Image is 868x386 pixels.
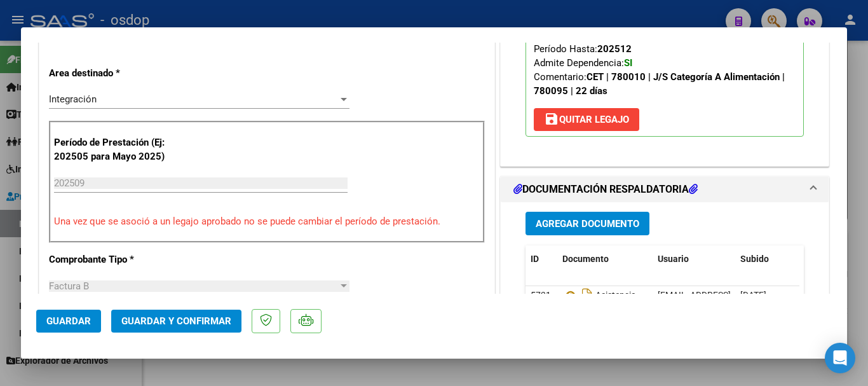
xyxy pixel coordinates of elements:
strong: CET | 780010 | J/S Categoría A Alimentación | 780095 | 22 días [534,71,785,97]
span: CUIL: Nombre y Apellido: Período Desde: Período Hasta: Admite Dependencia: [534,1,785,97]
span: Usuario [658,254,689,264]
span: 5731 [531,290,551,300]
p: Comprobante Tipo * [49,252,180,267]
button: Agregar Documento [526,212,649,235]
p: Una vez que se asoció a un legajo aprobado no se puede cambiar el período de prestación. [54,214,480,229]
span: Integración [49,93,97,105]
span: Factura B [49,280,89,292]
span: Comentario: [534,71,785,97]
datatable-header-cell: Documento [557,245,653,273]
span: ID [531,254,539,264]
button: Guardar [36,310,101,333]
p: Período de Prestación (Ej: 202505 para Mayo 2025) [54,135,182,164]
button: Quitar Legajo [534,108,639,131]
span: Agregar Documento [536,218,639,230]
span: Subido [740,254,769,264]
span: Asistencia [562,290,636,300]
strong: 202512 [597,43,632,55]
datatable-header-cell: Usuario [653,245,735,273]
datatable-header-cell: Subido [735,245,799,273]
button: Guardar y Confirmar [111,310,241,333]
span: Guardar [46,315,91,327]
span: Quitar Legajo [544,114,629,125]
span: Documento [562,254,609,264]
h1: DOCUMENTACIÓN RESPALDATORIA [513,182,698,197]
div: Open Intercom Messenger [825,343,855,373]
span: [EMAIL_ADDRESS][DOMAIN_NAME] - . VITIUM SRL [658,290,857,300]
mat-expansion-panel-header: DOCUMENTACIÓN RESPALDATORIA [501,177,829,202]
datatable-header-cell: Acción [799,245,862,273]
mat-icon: save [544,111,559,127]
strong: SI [624,57,632,69]
span: [DATE] [740,290,766,300]
p: Area destinado * [49,66,180,81]
datatable-header-cell: ID [526,245,557,273]
span: Guardar y Confirmar [121,315,231,327]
